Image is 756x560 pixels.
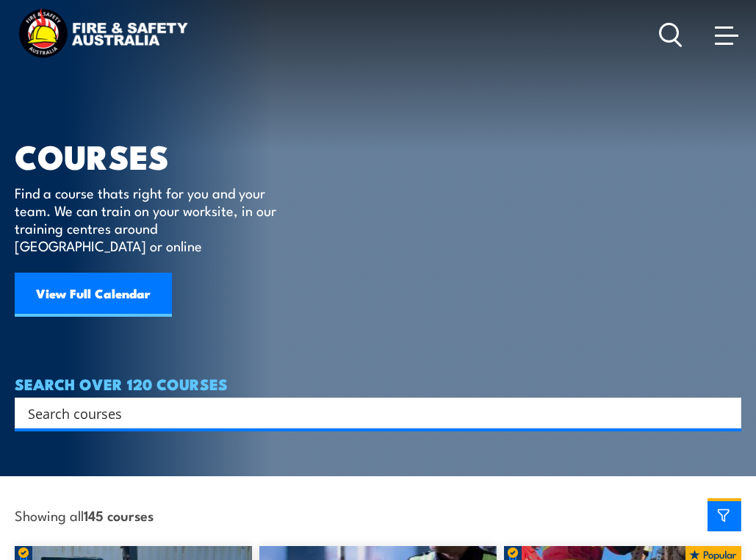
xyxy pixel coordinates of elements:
[716,403,736,423] button: Search magnifier button
[28,402,709,424] input: Search input
[84,505,154,525] strong: 145 courses
[15,507,154,523] span: Showing all
[15,376,741,392] h4: SEARCH OVER 120 COURSES
[31,403,712,423] form: Search form
[15,184,283,254] p: Find a course thats right for you and your team. We can train on your worksite, in our training c...
[15,141,298,170] h1: COURSES
[15,273,172,317] a: View Full Calendar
